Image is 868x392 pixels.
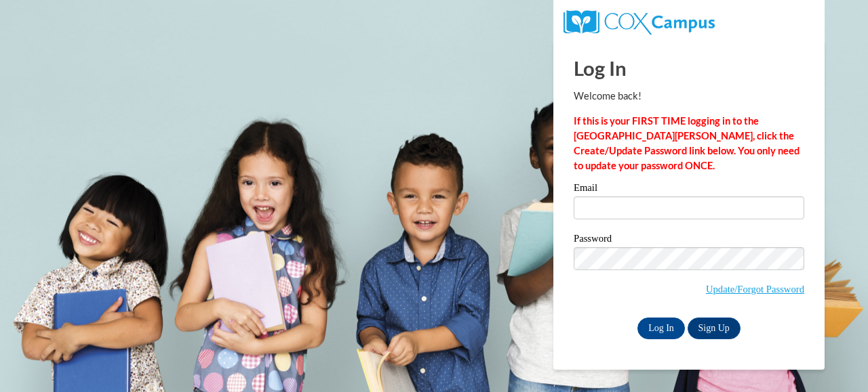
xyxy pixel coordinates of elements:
[574,89,804,104] p: Welcome back!
[706,284,804,295] a: Update/Forgot Password
[564,16,715,27] a: COX Campus
[574,54,804,82] h1: Log In
[637,318,685,339] input: Log In
[574,115,800,171] strong: If this is your FIRST TIME logging in to the [GEOGRAPHIC_DATA][PERSON_NAME], click the Create/Upd...
[564,10,715,35] img: COX Campus
[574,234,804,247] label: Password
[688,318,741,339] a: Sign Up
[574,183,804,196] label: Email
